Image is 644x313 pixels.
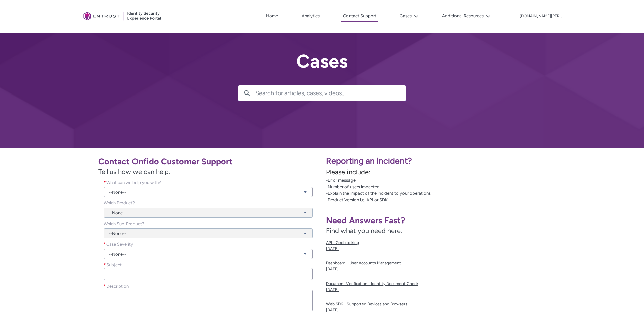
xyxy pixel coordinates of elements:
a: Home [264,11,280,21]
span: required [104,262,106,268]
button: Additional Resources [440,11,492,21]
span: Which Sub-Product? [104,221,144,226]
span: Find what you need here. [326,227,402,235]
p: Reporting an incident? [326,154,640,167]
textarea: required [104,290,313,311]
lightning-formatted-date-time: [DATE] [326,287,339,292]
p: [DOMAIN_NAME][PERSON_NAME] [520,14,563,19]
span: What can we help you with? [106,180,161,185]
span: required [104,283,106,290]
span: Description [106,284,129,289]
span: required [104,179,106,186]
a: --None-- [104,249,313,259]
a: Dashboard - User Accounts Management[DATE] [326,256,546,276]
iframe: Qualified Messenger [525,158,644,313]
span: Case Severity [106,242,133,247]
h1: Contact Onfido Customer Support [98,156,318,167]
span: Dashboard - User Accounts Management [326,260,546,266]
a: Analytics, opens in new tab [300,11,321,21]
button: User Profile yufei.wang [519,12,563,19]
p: Please include: [326,167,640,177]
button: Search [238,85,255,101]
span: Web SDK - Supported Devices and Browsers [326,301,546,307]
span: Subject [106,262,122,267]
a: Document Verification - Identity Document Check[DATE] [326,276,546,297]
span: Tell us how we can help. [98,167,318,177]
lightning-formatted-date-time: [DATE] [326,267,339,271]
input: Search for articles, cases, videos... [255,85,406,101]
span: Which Product? [104,200,135,205]
span: required [104,241,106,248]
a: --None-- [104,187,313,197]
h1: Need Answers Fast? [326,215,546,226]
button: Cases [398,11,420,21]
lightning-formatted-date-time: [DATE] [326,246,339,251]
lightning-formatted-date-time: [DATE] [326,308,339,312]
a: Contact Support [341,11,378,22]
h2: Cases [238,51,406,72]
input: required [104,268,313,280]
span: Document Verification - Identity Document Check [326,280,546,287]
a: API - Geoblocking[DATE] [326,236,546,256]
p: -Error message -Number of users impacted -Explain the impact of the incident to your operations -... [326,177,640,203]
span: API - Geoblocking [326,240,546,246]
